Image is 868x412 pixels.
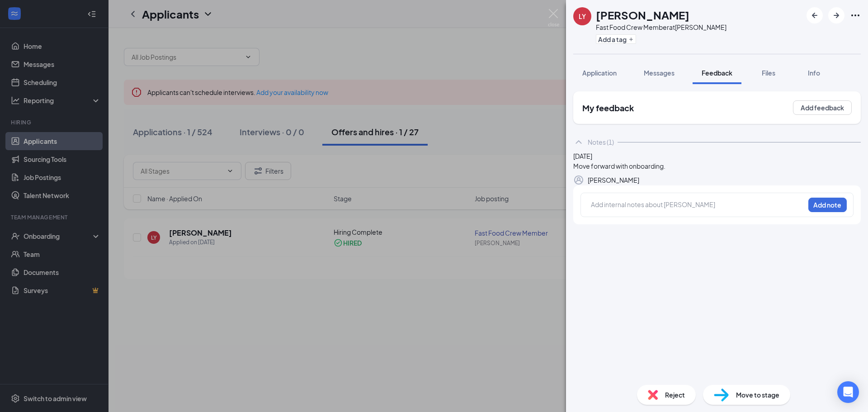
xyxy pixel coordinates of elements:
span: Files [762,69,775,77]
div: Notes (1) [588,137,614,147]
svg: Plus [628,37,634,42]
button: PlusAdd a tag [596,34,636,44]
svg: ArrowLeftNew [809,10,820,21]
h1: [PERSON_NAME] [596,7,689,23]
span: Reject [665,390,685,400]
div: LY [579,12,586,21]
button: ArrowLeftNew [807,7,823,24]
span: [DATE] [573,152,592,160]
span: Feedback [702,69,732,77]
div: Move forward with onboarding. [573,161,861,171]
span: Application [582,69,617,77]
svg: Ellipses [850,10,861,21]
div: Fast Food Crew Member at [PERSON_NAME] [596,23,726,32]
button: Add note [808,198,847,212]
span: Move to stage [736,390,779,400]
div: [PERSON_NAME] [588,175,639,185]
h2: My feedback [582,102,634,114]
svg: Profile [573,175,584,185]
div: Open Intercom Messenger [837,381,859,403]
span: Messages [644,69,675,77]
span: Info [808,69,820,77]
button: ArrowRight [828,7,844,24]
svg: ArrowRight [831,10,842,21]
button: Add feedback [793,100,852,115]
svg: ChevronUp [573,137,584,147]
